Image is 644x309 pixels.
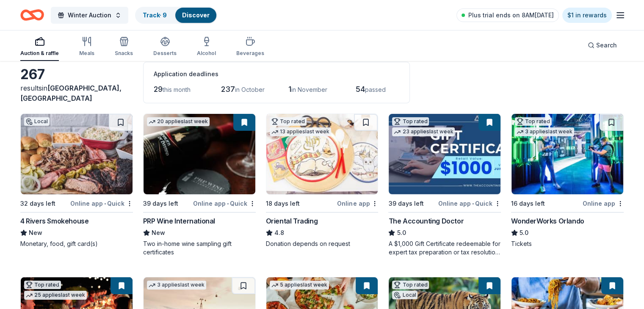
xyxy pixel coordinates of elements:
button: Track· 9Discover [135,7,217,24]
div: Oriental Trading [266,216,318,226]
div: 13 applies last week [270,127,331,136]
div: The Accounting Doctor [388,216,464,226]
span: Winter Auction [68,10,111,20]
div: Auction & raffle [20,50,59,57]
button: Winter Auction [51,7,128,24]
span: this month [163,86,191,93]
div: 39 days left [143,199,178,209]
div: results [20,83,133,103]
div: PRP Wine International [143,216,215,226]
div: 4 Rivers Smokehouse [20,216,88,226]
span: passed [365,86,386,93]
div: Donation depends on request [266,240,379,248]
div: 23 applies last week [392,127,455,136]
span: [GEOGRAPHIC_DATA], [GEOGRAPHIC_DATA] [20,84,122,102]
div: Online app Quick [70,198,133,209]
span: in November [291,86,327,93]
button: Snacks [115,33,133,61]
div: 20 applies last week [147,117,210,126]
a: Home [20,5,44,25]
a: $1 in rewards [562,8,612,23]
button: Auction & raffle [20,33,59,61]
div: Top rated [392,117,429,126]
div: Top rated [515,117,552,126]
div: Top rated [392,281,429,289]
span: in October [235,86,265,93]
div: 25 applies last week [24,291,87,300]
img: Image for WonderWorks Orlando [511,114,623,194]
span: New [152,228,165,238]
a: Plus trial ends on 8AM[DATE] [456,8,559,22]
div: Meals [79,50,94,57]
div: Local [24,117,50,126]
div: 3 applies last week [147,281,206,290]
span: 237 [221,85,235,94]
button: Beverages [236,33,264,61]
div: 16 days left [511,199,545,209]
span: 54 [356,85,365,94]
button: Desserts [153,33,177,61]
a: Track· 9 [143,11,167,19]
div: Alcohol [197,50,216,57]
div: Top rated [24,281,61,289]
a: Image for The Accounting DoctorTop rated23 applieslast week39 days leftOnline app•QuickThe Accoun... [388,113,501,257]
button: Meals [79,33,94,61]
div: WonderWorks Orlando [511,216,584,226]
div: Tickets [511,240,624,248]
span: Search [596,40,617,50]
span: 5.0 [520,228,528,238]
span: 1 [288,85,291,94]
div: Monetary, food, gift card(s) [20,240,133,248]
img: Image for 4 Rivers Smokehouse [21,114,133,194]
div: 3 applies last week [515,127,574,136]
span: • [472,200,474,207]
div: Top rated [270,117,307,126]
span: 29 [154,85,163,94]
div: 5 applies last week [270,281,329,290]
span: in [20,84,122,102]
div: Online app [583,198,624,209]
span: • [227,200,229,207]
span: Plus trial ends on 8AM[DATE] [468,10,554,20]
span: 5.0 [397,228,406,238]
div: 18 days left [266,199,300,209]
button: Alcohol [197,33,216,61]
div: Online app Quick [193,198,256,209]
div: Online app [337,198,378,209]
img: Image for The Accounting Doctor [389,114,500,194]
div: 39 days left [388,199,423,209]
img: Image for PRP Wine International [144,114,255,194]
div: Online app Quick [438,198,501,209]
div: Two in-home wine sampling gift certificates [143,240,256,257]
div: Local [392,291,417,299]
a: Image for 4 Rivers SmokehouseLocal32 days leftOnline app•Quick4 Rivers SmokehouseNewMonetary, foo... [20,113,133,248]
img: Image for Oriental Trading [266,114,378,194]
div: 32 days left [20,199,55,209]
a: Image for WonderWorks OrlandoTop rated3 applieslast week16 days leftOnline appWonderWorks Orlando... [511,113,624,248]
a: Image for Oriental TradingTop rated13 applieslast week18 days leftOnline appOriental Trading4.8Do... [266,113,379,248]
span: 4.8 [274,228,284,238]
span: New [29,228,42,238]
div: Snacks [115,50,133,57]
div: A $1,000 Gift Certificate redeemable for expert tax preparation or tax resolution services—recipi... [388,240,501,257]
div: Beverages [236,50,264,57]
div: Application deadlines [154,69,399,79]
button: Search [581,37,624,54]
span: • [104,200,106,207]
div: Desserts [153,50,177,57]
div: 267 [20,66,133,83]
a: Image for PRP Wine International20 applieslast week39 days leftOnline app•QuickPRP Wine Internati... [143,113,256,257]
a: Discover [182,11,210,19]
